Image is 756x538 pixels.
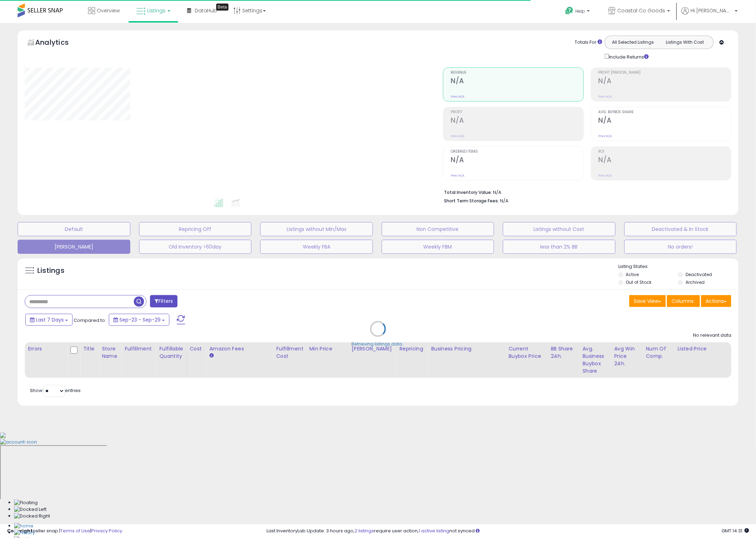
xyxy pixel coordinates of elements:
span: Hi [PERSON_NAME] [691,7,733,14]
span: Revenue [451,71,583,75]
div: Retrieving listings data.. [352,341,405,348]
b: Total Inventory Value: [444,189,492,195]
h2: N/A [451,77,583,86]
span: Coastal Co Goods [617,7,665,14]
i: Get Help [565,6,574,15]
span: Overview [97,7,120,14]
img: Floating [14,500,38,506]
button: Listings With Cost [659,38,711,47]
span: Help [575,8,585,14]
button: Listings without Cost [503,222,616,236]
small: Prev: N/A [599,173,612,178]
h2: N/A [599,116,731,126]
b: Short Term Storage Fees: [444,198,499,204]
span: N/A [500,197,508,204]
span: Ordered Items [451,150,583,154]
button: Weekly FBA [260,240,373,254]
small: Prev: N/A [599,134,612,138]
button: Non Competitive [382,222,494,236]
span: Avg. Buybox Share [599,110,731,114]
a: Hi [PERSON_NAME] [681,7,738,23]
button: Default [18,222,130,236]
li: N/A [444,188,726,196]
span: ROI [599,150,731,154]
button: No orders! [624,240,737,254]
small: Prev: N/A [451,173,464,178]
small: Prev: N/A [599,94,612,99]
button: All Selected Listings [607,38,659,47]
img: History [14,530,35,536]
h2: N/A [451,116,583,126]
small: Prev: N/A [451,134,464,138]
img: Docked Left [14,506,46,513]
button: [PERSON_NAME] [18,240,130,254]
button: Weekly FBM [382,240,494,254]
button: less than 2% BB [503,240,616,254]
div: Include Returns [599,53,657,60]
a: Help [560,1,597,23]
h2: N/A [451,156,583,165]
h2: N/A [599,77,731,86]
span: DataHub [195,7,217,14]
h2: N/A [599,156,731,165]
span: Profit [451,110,583,114]
span: Profit [PERSON_NAME] [599,71,731,75]
button: Repricing Off [139,222,252,236]
span: Listings [147,7,165,14]
img: Home [14,523,33,530]
button: Old Inventory >60day [139,240,252,254]
button: Deactivated & In Stock [624,222,737,236]
small: Prev: N/A [451,94,464,99]
img: Docked Right [14,513,50,520]
h5: Analytics [35,37,82,49]
div: Tooltip anchor [216,4,229,11]
button: Listings without Min/Max [260,222,373,236]
div: Totals For [575,39,602,46]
